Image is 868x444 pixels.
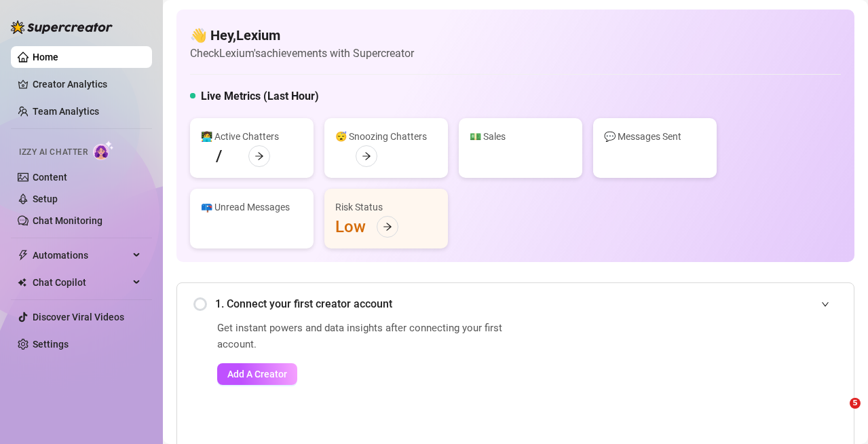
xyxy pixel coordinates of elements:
div: 1. Connect your first creator account [193,287,837,320]
span: thunderbolt [18,250,29,261]
div: 👩‍💻 Active Chatters [201,129,303,144]
span: Get instant powers and data insights after connecting your first account. [217,320,532,352]
span: Chat Copilot [33,272,129,293]
span: 5 [850,398,861,409]
div: 💵 Sales [470,129,571,144]
img: Chat Copilot [18,278,26,287]
span: 1. Connect your first creator account [215,295,837,312]
span: Add A Creator [227,369,287,380]
a: Creator Analytics [33,73,141,95]
h4: 👋 Hey, Lexium [190,26,414,45]
a: Team Analytics [33,106,99,117]
span: arrow-right [254,151,264,161]
span: arrow-right [383,222,392,232]
a: Chat Monitoring [33,215,102,226]
h5: Live Metrics (Last Hour) [201,88,319,105]
a: Settings [33,339,69,350]
div: 📪 Unread Messages [201,200,303,215]
img: AI Chatter [93,141,114,160]
button: Add A Creator [217,363,297,385]
a: Setup [33,193,58,204]
div: 😴 Snoozing Chatters [335,129,437,144]
article: Check Lexium's achievements with Supercreator [190,45,414,62]
a: Content [33,172,67,183]
img: logo-BBDzfeDw.svg [11,20,113,34]
a: Add A Creator [217,363,532,385]
a: Discover Viral Videos [33,312,124,322]
div: 💬 Messages Sent [604,129,706,144]
div: Risk Status [335,200,437,215]
span: expanded [821,300,829,308]
a: Home [33,52,58,62]
iframe: Intercom live chat [822,398,854,430]
span: Izzy AI Chatter [19,146,88,159]
span: arrow-right [362,151,371,161]
span: Automations [33,244,129,266]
